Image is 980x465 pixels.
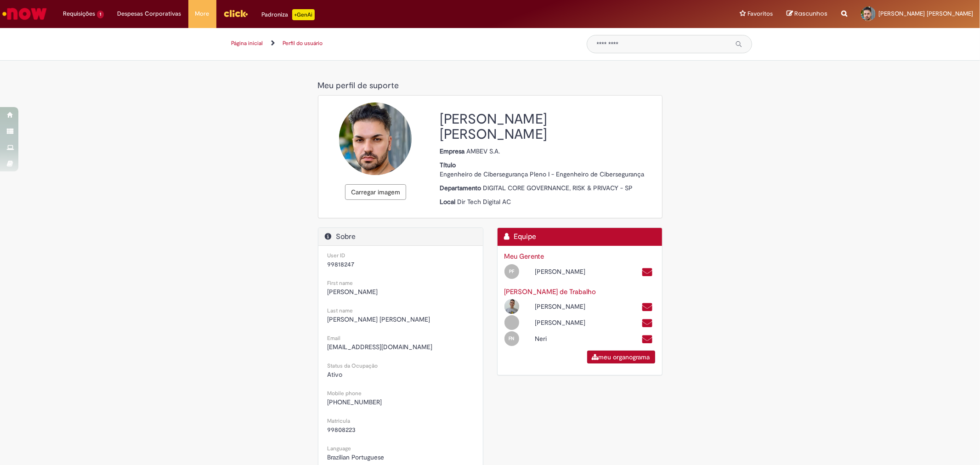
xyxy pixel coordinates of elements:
p: +GenAi [292,9,315,20]
small: Status da Ocupação [328,362,378,369]
a: Rascunhos [787,10,827,18]
span: Rascunhos [794,9,827,18]
small: Mobile phone [328,390,362,397]
span: Ativo [328,370,343,379]
span: 99818247 [328,260,355,268]
span: Despesas Corporativas [118,9,181,18]
span: [PERSON_NAME] [328,288,378,296]
span: Meu perfil de suporte [318,80,399,91]
a: Perfil do usuário [283,40,323,47]
h3: [PERSON_NAME] de Trabalho [504,288,655,296]
span: [PERSON_NAME] [PERSON_NAME] [878,10,973,17]
small: Email [328,335,341,342]
span: Engenheiro de Cibersegurança Pleno I - Engenheiro de Cibersegurança [440,170,644,178]
div: Open Profile: Neri [498,330,621,346]
span: DIGITAL CORE GOVERNANCE, RISK & PRIVACY - SP [483,184,633,192]
span: [PERSON_NAME] [PERSON_NAME] [328,315,431,323]
span: 1 [97,11,104,18]
span: More [195,9,210,18]
a: Enviar um e-mail para 99810399@ambev.com.br [641,318,653,329]
span: PF [509,268,514,274]
strong: Local [440,198,457,206]
div: Padroniza [262,9,315,20]
img: click_logo_yellow_360x200.png [223,6,248,20]
h2: [PERSON_NAME] [PERSON_NAME] [440,112,655,142]
span: FN [509,335,515,341]
span: Brazilian Portuguese [328,453,385,461]
h2: Equipe [504,232,655,241]
span: Favoritos [748,9,773,18]
div: [PERSON_NAME] [528,302,621,311]
div: Open Profile: Gustavo de Almeida Duarte [498,298,621,314]
div: [PERSON_NAME] [528,267,621,276]
span: [PHONE_NUMBER] [328,398,382,406]
strong: Título [440,161,458,169]
a: Enviar um e-mail para 99822061@ambev.com.br [641,267,653,278]
span: Dir Tech Digital AC [457,198,511,206]
span: [EMAIL_ADDRESS][DOMAIN_NAME] [328,343,433,351]
span: 99808223 [328,425,356,434]
small: Language [328,445,351,452]
h3: Meu Gerente [504,253,655,261]
a: Enviar um e-mail para 99821181@ambev.com.br [641,302,653,312]
h2: Sobre [325,232,476,241]
ul: Trilhas de página [228,35,573,52]
a: meu organograma [587,351,655,363]
div: Open Profile: Kelly Cristina Dias Barroso [498,314,621,330]
small: Matricula [328,417,351,425]
small: Last name [328,307,353,314]
span: Requisições [63,9,95,18]
strong: Departamento [440,184,483,192]
small: User ID [328,252,346,259]
button: Carregar imagem [345,184,406,200]
a: Página inicial [232,40,263,47]
img: ServiceNow [1,5,48,23]
strong: Empresa [440,147,466,155]
div: Neri [528,334,621,343]
a: Enviar um e-mail para BREY428498@ambev.com.br [641,334,653,345]
small: First name [328,279,353,287]
div: Open Profile: Paulo Ricardo Fabri [498,263,621,279]
div: [PERSON_NAME] [528,318,621,327]
span: AMBEV S.A. [466,147,500,155]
